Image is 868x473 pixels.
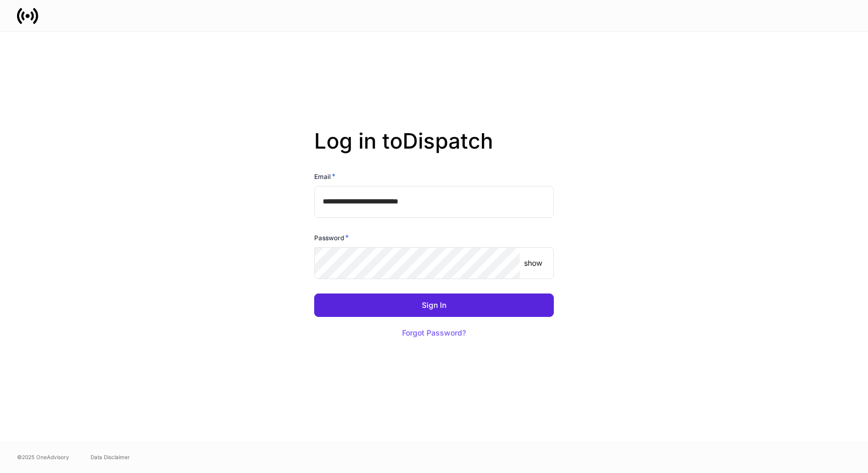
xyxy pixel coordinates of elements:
div: Forgot Password? [402,329,466,337]
button: Forgot Password? [389,321,479,345]
h6: Password [314,232,349,243]
a: Data Disclaimer [91,453,130,461]
h6: Email [314,171,335,182]
h2: Log in to Dispatch [314,128,554,171]
span: © 2025 OneAdvisory [17,453,69,461]
button: Sign In [314,293,554,317]
div: Sign In [422,301,446,309]
p: show [524,258,542,268]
